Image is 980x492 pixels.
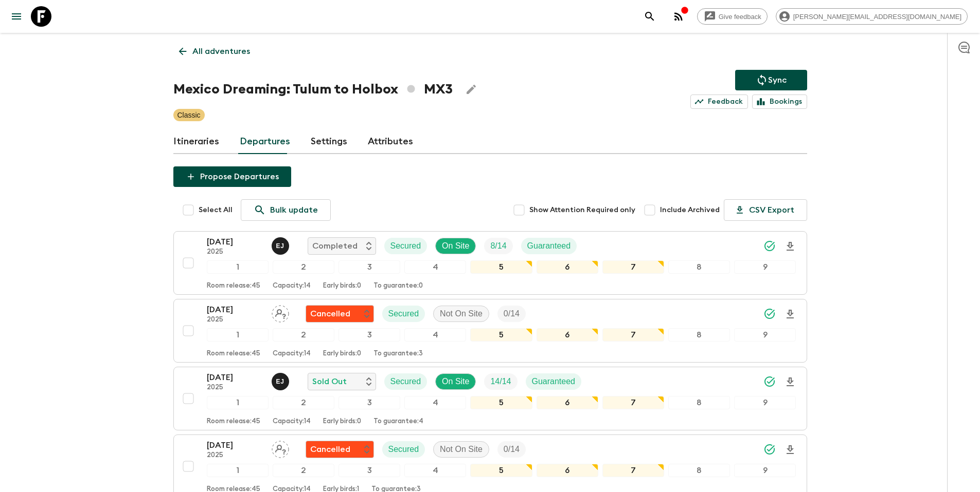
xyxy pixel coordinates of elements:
[306,441,374,458] div: Flash Pack cancellation
[272,240,291,249] span: Erhard Jr Vande Wyngaert de la Torre
[373,350,423,358] p: To guarantee: 3
[440,443,483,456] p: Not On Site
[788,13,967,21] span: [PERSON_NAME][EMAIL_ADDRESS][DOMAIN_NAME]
[273,396,334,409] div: 2
[384,238,427,254] div: Secured
[207,451,263,460] p: 2025
[668,260,730,274] div: 8
[768,74,787,86] p: Sync
[338,396,400,409] div: 3
[527,240,571,252] p: Guaranteed
[199,205,233,215] span: Select All
[338,328,400,342] div: 3
[490,240,506,252] p: 8 / 14
[273,350,311,358] p: Capacity: 14
[602,464,664,477] div: 7
[273,282,311,290] p: Capacity: 14
[724,199,807,221] button: CSV Export
[241,199,331,221] a: Bulk update
[310,443,350,456] p: Cancelled
[207,282,260,290] p: Room release: 45
[690,94,748,109] a: Feedback
[273,260,334,274] div: 2
[384,373,427,390] div: Secured
[273,464,334,477] div: 2
[602,328,664,342] div: 7
[497,306,526,322] div: Trip Fill
[6,6,27,27] button: menu
[404,328,466,342] div: 4
[433,441,489,458] div: Not On Site
[207,418,260,426] p: Room release: 45
[338,260,400,274] div: 3
[373,282,423,290] p: To guarantee: 0
[470,464,532,477] div: 5
[497,441,526,458] div: Trip Fill
[537,260,598,274] div: 6
[368,129,413,154] a: Attributes
[173,231,807,295] button: [DATE]2025Erhard Jr Vande Wyngaert de la TorreCompletedSecuredOn SiteTrip FillGuaranteed123456789...
[490,375,511,388] p: 14 / 14
[734,396,796,409] div: 9
[660,205,720,215] span: Include Archived
[323,418,361,426] p: Early birds: 0
[668,328,730,342] div: 8
[697,8,768,25] a: Give feedback
[735,70,807,90] button: Sync adventure departures to the booking engine
[390,240,421,252] p: Secured
[272,373,291,390] button: EJ
[602,260,664,274] div: 7
[270,204,318,216] p: Bulk update
[207,316,263,324] p: 2025
[470,260,532,274] div: 5
[207,384,263,392] p: 2025
[435,373,476,390] div: On Site
[752,94,807,109] a: Bookings
[272,444,289,452] span: Assign pack leader
[529,205,635,215] span: Show Attention Required only
[404,464,466,477] div: 4
[537,396,598,409] div: 6
[207,350,260,358] p: Room release: 45
[734,260,796,274] div: 9
[537,464,598,477] div: 6
[173,79,453,100] h1: Mexico Dreaming: Tulum to Holbox MX3
[433,306,489,322] div: Not On Site
[734,328,796,342] div: 9
[173,299,807,363] button: [DATE]2025Assign pack leaderFlash Pack cancellationSecuredNot On SiteTrip Fill123456789Room relea...
[177,110,201,120] p: Classic
[312,375,347,388] p: Sold Out
[207,248,263,256] p: 2025
[763,308,776,320] svg: Synced Successfully
[763,443,776,456] svg: Synced Successfully
[470,328,532,342] div: 5
[461,79,482,100] button: Edit Adventure Title
[207,464,269,477] div: 1
[784,308,796,320] svg: Download Onboarding
[240,129,290,154] a: Departures
[734,464,796,477] div: 9
[207,304,263,316] p: [DATE]
[504,308,520,320] p: 0 / 14
[442,375,469,388] p: On Site
[373,418,423,426] p: To guarantee: 4
[306,305,374,323] div: Flash Pack cancellation
[311,129,347,154] a: Settings
[763,240,776,252] svg: Synced Successfully
[470,396,532,409] div: 5
[173,367,807,430] button: [DATE]2025Erhard Jr Vande Wyngaert de la TorreSold OutSecuredOn SiteTrip FillGuaranteed123456789R...
[435,238,476,254] div: On Site
[484,238,512,254] div: Trip Fill
[207,439,263,451] p: [DATE]
[323,350,361,358] p: Early birds: 0
[668,396,730,409] div: 8
[440,308,483,320] p: Not On Site
[537,328,598,342] div: 6
[382,306,425,322] div: Secured
[404,260,466,274] div: 4
[192,45,250,58] p: All adventures
[639,6,660,27] button: search adventures
[323,282,361,290] p: Early birds: 0
[784,444,796,456] svg: Download Onboarding
[442,240,469,252] p: On Site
